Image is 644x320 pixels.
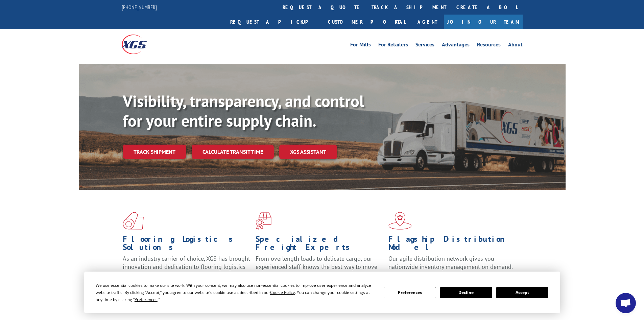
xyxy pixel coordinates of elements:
[442,42,470,49] a: Advantages
[496,287,548,298] button: Accept
[225,15,323,29] a: Request a pickup
[477,42,501,49] a: Resources
[135,297,158,302] span: Preferences
[84,272,560,313] div: Cookie Consent Prompt
[444,15,523,29] a: Join Our Team
[96,282,376,303] div: We use essential cookies to make our site work. With your consent, we may also use non-essential ...
[323,15,411,29] a: Customer Portal
[123,255,250,279] span: As an industry carrier of choice, XGS has brought innovation and dedication to flooring logistics...
[122,4,157,10] a: [PHONE_NUMBER]
[123,90,364,131] b: Visibility, transparency, and control for your entire supply chain.
[388,235,516,255] h1: Flagship Distribution Model
[411,15,444,29] a: Agent
[256,212,271,230] img: xgs-icon-focused-on-flooring-red
[123,145,186,159] a: Track shipment
[388,255,513,271] span: Our agile distribution network gives you nationwide inventory management on demand.
[388,212,412,230] img: xgs-icon-flagship-distribution-model-red
[508,42,523,49] a: About
[384,287,436,298] button: Preferences
[350,42,371,49] a: For Mills
[256,235,383,255] h1: Specialized Freight Experts
[616,293,636,313] div: Open chat
[123,212,144,230] img: xgs-icon-total-supply-chain-intelligence-red
[415,42,434,49] a: Services
[123,235,251,255] h1: Flooring Logistics Solutions
[279,145,337,159] a: XGS ASSISTANT
[378,42,408,49] a: For Retailers
[440,287,492,298] button: Decline
[256,255,383,285] p: From overlength loads to delicate cargo, our experienced staff knows the best way to move your fr...
[192,145,274,159] a: Calculate transit time
[270,290,295,295] span: Cookie Policy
